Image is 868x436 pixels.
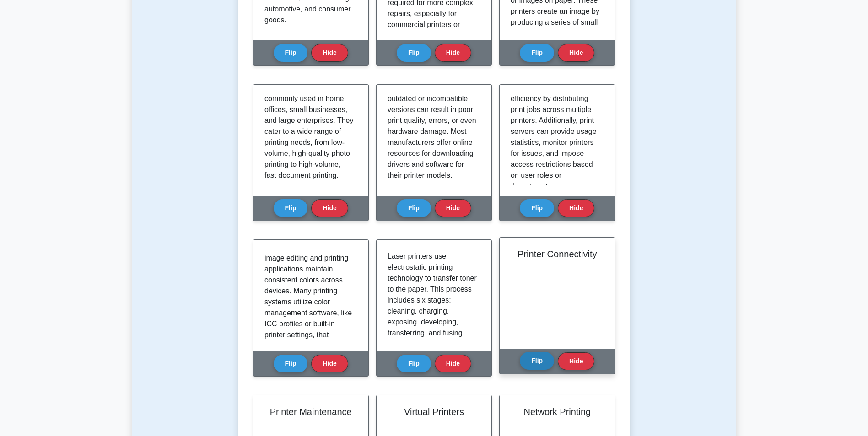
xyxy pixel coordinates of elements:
[511,249,604,260] h2: Printer Connectivity
[264,406,357,417] h2: Printer Maintenance
[274,199,308,217] button: Flip
[397,199,431,217] button: Flip
[435,355,471,372] button: Hide
[435,199,471,217] button: Hide
[520,44,554,62] button: Flip
[311,44,348,62] button: Hide
[558,44,594,62] button: Hide
[511,406,604,417] h2: Network Printing
[520,199,554,217] button: Flip
[311,355,348,372] button: Hide
[274,44,308,62] button: Flip
[274,355,308,372] button: Flip
[520,352,554,370] button: Flip
[397,44,431,62] button: Flip
[311,199,348,217] button: Hide
[435,44,471,62] button: Hide
[558,352,594,370] button: Hide
[388,406,480,417] h2: Virtual Printers
[397,355,431,372] button: Flip
[558,199,594,217] button: Hide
